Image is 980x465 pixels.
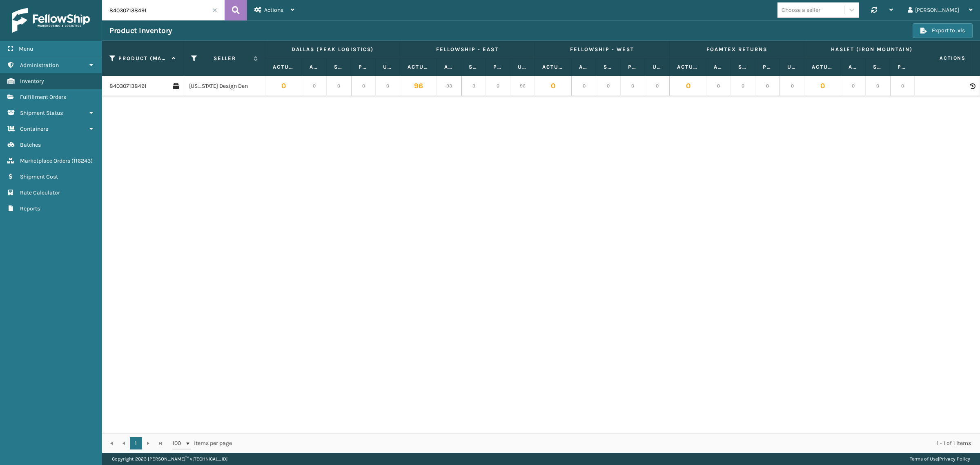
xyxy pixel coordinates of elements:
[109,26,172,36] h3: Product Inventory
[731,76,755,96] td: 0
[755,76,780,96] td: 0
[535,76,572,96] td: 0
[812,63,833,71] label: Actual Quantity
[351,76,376,96] td: 0
[913,23,973,38] button: Export to .xls
[408,63,429,71] label: Actual Quantity
[596,76,621,96] td: 0
[542,63,564,71] label: Actual Quantity
[359,63,368,71] label: Pending
[376,76,400,96] td: 0
[804,76,841,96] td: 0
[20,110,63,116] span: Shipment Status
[914,51,971,65] span: Actions
[172,439,185,447] span: 100
[579,63,588,71] label: Available
[510,76,535,96] td: 96
[273,63,294,71] label: Actual Quantity
[542,46,662,53] label: Fellowship - West
[849,63,858,71] label: Available
[437,76,461,96] td: 93
[915,76,939,96] td: 0
[383,63,392,71] label: Unallocated
[71,157,93,164] span: ( 116243 )
[334,63,343,71] label: Safety
[782,6,820,14] div: Choose a seller
[112,453,227,465] p: Copyright 2023 [PERSON_NAME]™ v [TECHNICAL_ID]
[20,205,40,212] span: Reports
[812,46,931,53] label: Haslet (Iron Mountain)
[243,439,971,447] div: 1 - 1 of 1 items
[873,63,882,71] label: Safety
[939,456,970,462] a: Privacy Policy
[109,82,147,90] a: 840307138491
[20,141,41,148] span: Batches
[20,125,48,132] span: Containers
[645,76,670,96] td: 0
[898,63,907,71] label: Pending
[677,46,797,53] label: Foamtex Returns
[677,63,699,71] label: Actual Quantity
[444,63,454,71] label: Available
[400,76,437,96] td: 96
[653,63,662,71] label: Unallocated
[19,45,33,52] span: Menu
[130,437,142,449] a: 1
[265,76,302,96] td: 0
[20,157,70,164] span: Marketplace Orders
[763,63,772,71] label: Pending
[327,76,351,96] td: 0
[12,8,90,33] img: logo
[866,76,890,96] td: 0
[604,63,613,71] label: Safety
[970,83,975,89] i: Product Activity
[310,63,319,71] label: Available
[264,7,283,13] span: Actions
[910,453,970,465] div: |
[184,76,265,96] td: [US_STATE] Design Den
[621,76,645,96] td: 0
[670,76,706,96] td: 0
[172,437,232,449] span: items per page
[20,94,66,101] span: Fulfillment Orders
[118,55,168,62] label: Product (MAIN SKU)
[20,189,60,196] span: Rate Calculator
[461,76,486,96] td: 3
[787,63,797,71] label: Unallocated
[20,173,58,180] span: Shipment Cost
[486,76,510,96] td: 0
[493,63,503,71] label: Pending
[706,76,731,96] td: 0
[714,63,723,71] label: Available
[469,63,478,71] label: Safety
[738,63,748,71] label: Safety
[841,76,866,96] td: 0
[408,46,527,53] label: Fellowship - East
[518,63,527,71] label: Unallocated
[890,76,915,96] td: 0
[20,78,44,85] span: Inventory
[780,76,804,96] td: 0
[20,62,59,69] span: Administration
[628,63,637,71] label: Pending
[200,55,249,62] label: Seller
[273,46,392,53] label: Dallas (Peak Logistics)
[302,76,327,96] td: 0
[572,76,596,96] td: 0
[910,456,938,462] a: Terms of Use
